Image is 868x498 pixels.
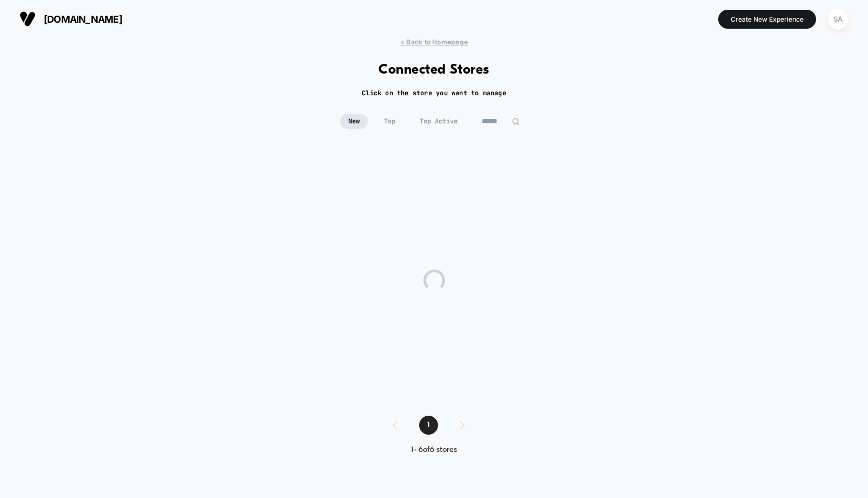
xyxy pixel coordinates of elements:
[379,62,489,78] h1: Connected Stores
[400,38,468,46] span: < Back to Homepage
[412,114,466,129] span: Top Active
[340,114,368,129] span: New
[718,10,816,29] button: Create New Experience
[362,89,506,97] h2: Click on the store you want to manage
[827,9,849,30] div: SA
[19,11,36,27] img: Visually logo
[376,114,403,129] span: Top
[512,117,520,126] img: edit
[824,8,852,30] button: SA
[16,10,125,28] button: [DOMAIN_NAME]
[44,14,122,25] span: [DOMAIN_NAME]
